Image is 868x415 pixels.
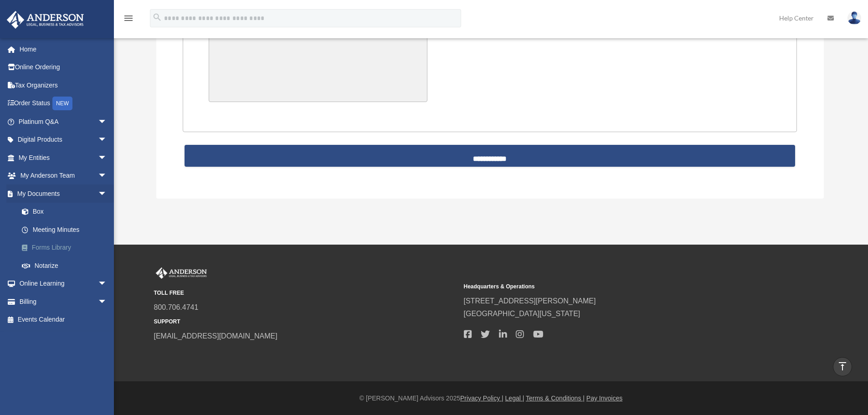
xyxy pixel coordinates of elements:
a: Meeting Minutes [13,220,116,239]
a: Home [6,40,121,58]
span: arrow_drop_down [98,149,116,167]
a: Tax Organizers [6,76,121,94]
a: Terms & Conditions | [526,395,585,402]
small: SUPPORT [154,317,457,327]
span: arrow_drop_down [98,275,116,293]
img: User Pic [847,11,861,25]
img: Anderson Advisors Platinum Portal [4,11,87,29]
a: My Documentsarrow_drop_down [6,184,121,203]
a: My Entitiesarrow_drop_down [6,149,121,167]
a: Billingarrow_drop_down [6,292,121,311]
a: Forms Library [13,239,121,257]
small: TOLL FREE [154,288,457,298]
span: arrow_drop_down [98,113,116,131]
div: © [PERSON_NAME] Advisors 2025 [114,393,868,404]
a: My Anderson Teamarrow_drop_down [6,167,121,185]
a: Digital Productsarrow_drop_down [6,131,121,149]
a: Platinum Q&Aarrow_drop_down [6,113,121,131]
a: Notarize [13,256,121,275]
i: vertical_align_top [837,361,848,372]
a: Box [13,203,121,221]
a: Online Learningarrow_drop_down [6,275,121,293]
a: [EMAIL_ADDRESS][DOMAIN_NAME] [154,332,277,340]
span: arrow_drop_down [98,167,116,185]
span: arrow_drop_down [98,292,116,311]
div: NEW [52,97,72,110]
a: Online Ordering [6,58,121,77]
a: menu [123,16,134,24]
a: Pay Invoices [586,395,622,402]
a: Privacy Policy | [460,395,503,402]
img: Anderson Advisors Platinum Portal [154,267,209,279]
i: search [152,12,162,22]
a: Events Calendar [6,311,121,329]
span: arrow_drop_down [98,184,116,203]
a: 800.706.4741 [154,303,199,311]
a: Order StatusNEW [6,94,121,113]
span: arrow_drop_down [98,131,116,149]
a: [GEOGRAPHIC_DATA][US_STATE] [464,310,580,318]
a: Legal | [505,395,524,402]
a: vertical_align_top [833,357,852,376]
i: menu [123,13,134,24]
small: Headquarters & Operations [464,282,767,292]
a: [STREET_ADDRESS][PERSON_NAME] [464,297,596,305]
